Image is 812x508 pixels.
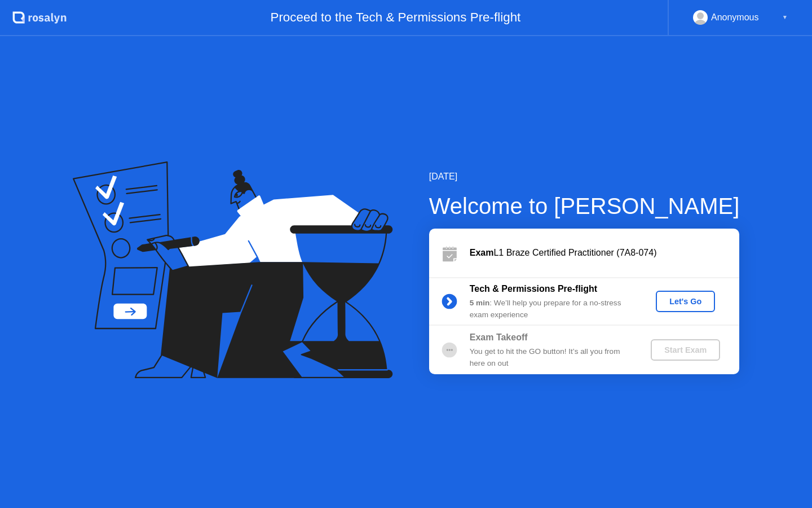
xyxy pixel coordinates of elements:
div: Welcome to [PERSON_NAME] [429,189,740,223]
b: Tech & Permissions Pre-flight [470,284,597,294]
div: [DATE] [429,170,740,183]
div: ▼ [782,10,788,25]
b: Exam [470,248,494,257]
div: : We’ll help you prepare for a no-stress exam experience [470,297,632,321]
div: Anonymous [711,10,759,25]
button: Let's Go [656,291,715,312]
div: You get to hit the GO button! It’s all you from here on out [470,346,632,369]
button: Start Exam [651,339,720,361]
div: Start Exam [655,345,716,354]
b: 5 min [470,299,490,307]
b: Exam Takeoff [470,332,528,342]
div: L1 Braze Certified Practitioner (7A8-074) [470,246,739,260]
div: Let's Go [660,297,710,306]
